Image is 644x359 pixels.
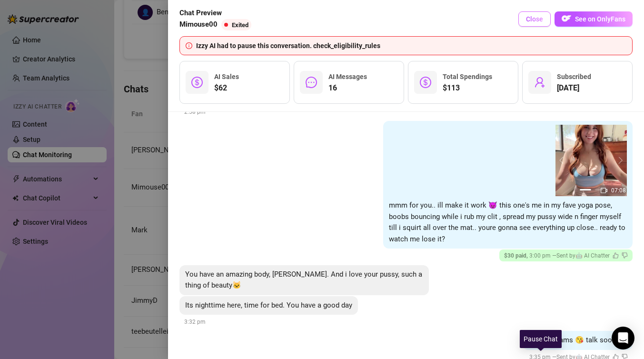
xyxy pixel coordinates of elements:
[518,11,551,27] button: Close
[186,42,192,49] span: info-circle
[504,252,628,259] span: 3:00 pm —
[504,252,529,259] span: $ 30 paid ,
[179,8,255,19] span: Chat Preview
[615,157,623,164] button: next
[534,77,545,88] span: user-add
[555,11,633,27] a: OFSee on OnlyFans
[184,109,206,115] span: 2:58 pm
[185,270,422,290] span: You have an amazing body, [PERSON_NAME]. And i love your pussy, such a thing of beauty🐱
[191,77,203,88] span: dollar
[559,157,567,164] button: prev
[555,125,627,196] img: media
[389,201,625,243] span: mmm for you.. ill make it work 😈 this one's me in my fave yoga pose, boobs bouncing while i rub m...
[179,19,218,30] span: Mimouse00
[420,77,431,88] span: dollar
[328,73,367,80] span: AI Messages
[555,11,633,27] button: OFSee on OnlyFans
[526,15,543,23] span: Close
[622,252,628,259] span: dislike
[528,336,627,344] span: sweet dreams 😘 talk soon 💋
[611,187,626,194] span: 07:08
[196,40,626,51] div: Izzy AI had to pause this conversation. check_eligibility_rules
[184,319,206,325] span: 3:32 pm
[443,73,492,80] span: Total Spendings
[556,252,610,259] span: Sent by 🤖 AI Chatter
[557,73,591,80] span: Subscribed
[232,21,248,29] span: Exited
[575,15,625,23] span: See on OnlyFans
[443,82,492,94] span: $113
[595,189,603,190] button: 2
[328,82,367,94] span: 16
[214,82,239,94] span: $62
[562,14,571,23] img: OF
[601,187,607,194] span: video-camera
[185,301,352,309] span: Its nighttime here, time for bed. You have a good day
[214,73,239,80] span: AI Sales
[612,327,634,349] div: Open Intercom Messenger
[306,77,317,88] span: message
[520,330,562,348] div: Pause Chat
[613,252,619,259] span: like
[557,82,591,94] span: [DATE]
